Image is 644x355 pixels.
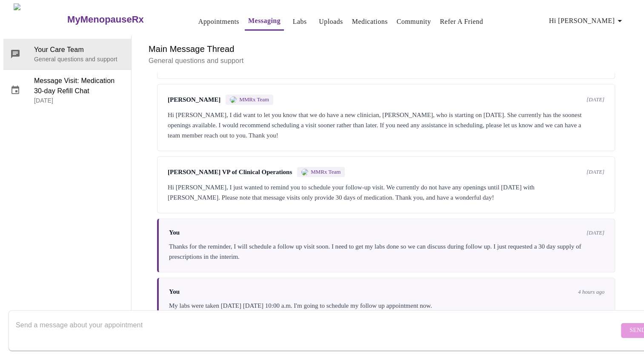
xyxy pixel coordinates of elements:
a: Labs [293,16,307,28]
div: My labs were taken [DATE] [DATE] 10:00 a.m. I'm going to schedule my follow up appointment now. [169,301,604,311]
a: Appointments [198,16,239,28]
div: Your Care TeamGeneral questions and support [3,39,131,69]
span: [DATE] [587,169,604,175]
img: MMRX [230,96,237,103]
span: [DATE] [587,229,604,236]
button: Hi [PERSON_NAME] [546,12,628,29]
button: Appointments [195,13,243,30]
a: Uploads [319,16,343,28]
div: Hi [PERSON_NAME], I did want to let you know that we do have a new clinician, [PERSON_NAME], who ... [168,110,604,140]
h6: Main Message Thread [149,42,624,56]
a: Medications [352,16,388,28]
button: Community [393,13,435,30]
button: Labs [286,13,313,30]
button: Messaging [245,12,284,31]
span: [PERSON_NAME] [168,96,220,103]
button: Uploads [315,13,346,30]
div: Thanks for the reminder, I will schedule a follow up visit soon. I need to get my labs done so we... [169,241,604,262]
a: Refer a Friend [440,16,483,28]
button: Refer a Friend [436,13,487,30]
img: MyMenopauseRx Logo [14,3,66,35]
span: Message Visit: Medication 30-day Refill Chat [34,76,124,96]
span: [DATE] [587,96,604,103]
p: General questions and support [34,55,124,63]
p: General questions and support [149,56,624,66]
p: [DATE] [34,96,124,105]
a: Messaging [248,15,280,27]
div: Hi [PERSON_NAME], I just wanted to remind you to schedule your follow-up visit. We currently do n... [168,182,604,203]
span: MMRx Team [311,169,341,175]
span: MMRx Team [239,96,269,103]
div: Message Visit: Medication 30-day Refill Chat[DATE] [3,70,131,111]
img: MMRX [301,169,308,175]
span: You [169,229,180,236]
a: Community [397,16,431,28]
a: MyMenopauseRx [66,5,178,34]
span: You [169,288,180,295]
span: [PERSON_NAME] VP of Clinical Operations [168,169,292,176]
button: Medications [349,13,391,30]
textarea: Send a message about your appointment [16,317,619,344]
h3: MyMenopauseRx [67,14,144,25]
span: Your Care Team [34,45,124,55]
span: 4 hours ago [578,289,604,295]
span: Hi [PERSON_NAME] [549,15,625,27]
